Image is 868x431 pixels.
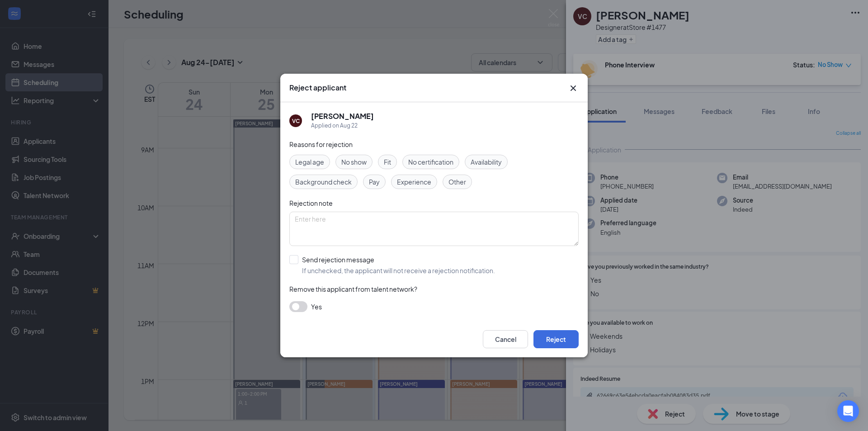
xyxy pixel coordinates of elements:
[533,330,579,348] button: Reject
[471,157,502,167] span: Availability
[311,111,374,121] h5: [PERSON_NAME]
[448,177,466,187] span: Other
[295,157,324,167] span: Legal age
[568,83,579,94] button: Close
[568,83,579,94] svg: Cross
[341,157,367,167] span: No show
[369,177,380,187] span: Pay
[408,157,453,167] span: No certification
[289,83,346,93] h3: Reject applicant
[292,117,300,125] div: VC
[483,330,528,348] button: Cancel
[384,157,391,167] span: Fit
[289,140,353,148] span: Reasons for rejection
[289,285,417,293] span: Remove this applicant from talent network?
[397,177,431,187] span: Experience
[295,177,352,187] span: Background check
[311,301,322,312] span: Yes
[837,400,859,422] div: Open Intercom Messenger
[289,199,333,207] span: Rejection note
[311,121,374,130] div: Applied on Aug 22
